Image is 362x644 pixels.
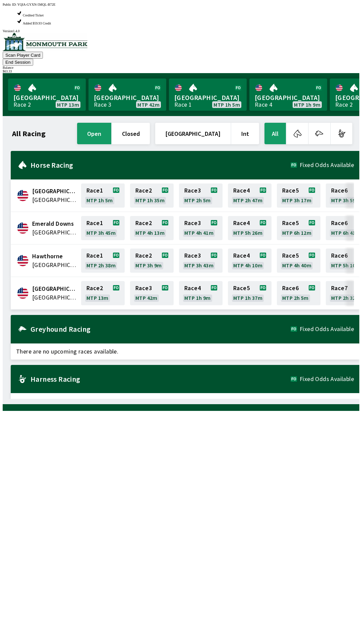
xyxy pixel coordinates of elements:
a: Race5MTP 3h 17m [277,183,320,208]
span: United States [32,196,77,204]
span: Race 6 [331,220,348,226]
button: All [264,123,286,144]
div: Version 1.4.0 [3,29,359,33]
a: Race4MTP 1h 9m [179,281,223,305]
h2: Greyhound Racing [31,326,291,332]
a: Race2MTP 1h 35m [130,183,174,208]
span: Fixed Odds Available [300,326,354,332]
div: Race 1 [174,102,192,107]
span: [GEOGRAPHIC_DATA] [174,93,241,102]
a: Race4MTP 2h 47m [228,183,271,208]
a: Race4MTP 4h 10m [228,249,271,273]
span: MTP 5h 10m [331,263,360,268]
button: Int [231,123,259,144]
div: Public ID: [3,3,359,6]
span: Hawthorne [32,252,77,261]
span: [GEOGRAPHIC_DATA] [13,93,80,102]
button: closed [112,123,150,144]
span: MTP 1h 37m [233,295,262,301]
span: Race 7 [331,285,348,291]
span: MTP 1h 5m [86,198,113,203]
div: Race 4 [255,102,272,107]
span: Race 1 [86,188,103,193]
span: Fixed Odds Available [300,376,354,382]
span: MTP 3h 9m [135,263,162,268]
span: MTP 6h 12m [282,230,311,235]
button: Scan Player Card [3,52,43,59]
span: MTP 3h 17m [282,198,311,203]
button: open [77,123,111,144]
button: End Session [3,59,33,66]
a: Race1MTP 2h 38m [81,249,125,273]
a: Race5MTP 6h 12m [277,216,320,240]
h2: Horse Racing [31,162,291,168]
a: [GEOGRAPHIC_DATA]Race 3MTP 42m [88,78,166,111]
span: United States [32,261,77,269]
span: MTP 2h 38m [86,263,116,268]
a: Race3MTP 2h 5m [179,183,223,208]
span: MTP 3h 43m [184,263,214,268]
span: [GEOGRAPHIC_DATA] [94,93,161,102]
div: Race 2 [13,102,31,107]
span: Race 1 [86,220,103,226]
div: Race 2 [335,102,353,107]
span: MTP 1h 5m [214,102,240,107]
span: Race 5 [282,253,299,258]
a: Race3MTP 42m [130,281,174,305]
span: Race 2 [86,285,103,291]
span: Race 4 [184,285,201,291]
span: Emerald Downs [32,219,77,228]
a: Race2MTP 3h 9m [130,249,174,273]
span: [GEOGRAPHIC_DATA] [255,93,322,102]
a: Race4MTP 5h 26m [228,216,271,240]
span: Race 2 [135,188,152,193]
span: Race 3 [184,188,201,193]
span: Race 6 [331,253,348,258]
span: Race 4 [233,220,250,226]
span: MTP 1h 35m [135,198,165,203]
span: MTP 1h 9m [184,295,211,301]
span: Fixed Odds Available [300,162,354,168]
a: Race3MTP 3h 43m [179,249,223,273]
span: Race 6 [331,188,348,193]
span: MTP 2h 5m [184,198,211,203]
span: MTP 3h 59m [331,198,360,203]
span: Race 6 [282,285,299,291]
span: MTP 3h 45m [86,230,116,235]
span: There are no upcoming races available. [11,343,359,360]
a: Race5MTP 4h 40m [277,249,320,273]
div: $ 63.33 [3,69,359,73]
h2: Harness Racing [31,376,291,382]
span: Credited Ticket [23,13,44,17]
span: Race 4 [233,188,250,193]
a: Race6MTP 2h 5m [277,281,320,305]
span: United States [32,293,77,302]
span: MTP 4h 41m [184,230,214,235]
div: Race 3 [94,102,111,107]
a: Race1MTP 1h 5m [81,183,125,208]
span: MTP 42m [137,102,160,107]
span: Canterbury Park [32,187,77,196]
span: MTP 2h 47m [233,198,262,203]
span: MTP 4h 10m [233,263,262,268]
span: MTP 13m [86,295,109,301]
span: MTP 2h 32m [331,295,360,301]
span: Monmouth Park [32,284,77,293]
span: Race 3 [184,253,201,258]
a: [GEOGRAPHIC_DATA]Race 4MTP 1h 9m [249,78,327,111]
span: Race 4 [233,253,250,258]
span: Race 5 [282,188,299,193]
span: YQIA-GYXN-5MQL-B72E [17,3,56,6]
span: MTP 2h 5m [282,295,309,301]
span: Race 3 [135,285,152,291]
span: MTP 6h 41m [331,230,360,235]
span: MTP 4h 13m [135,230,165,235]
span: United States [32,228,77,237]
span: There are no upcoming races available. [11,393,359,409]
span: Race 1 [86,253,103,258]
span: Added $59.93 Credit [23,21,51,25]
a: [GEOGRAPHIC_DATA]Race 1MTP 1h 5m [169,78,247,111]
img: venue logo [3,33,87,51]
a: [GEOGRAPHIC_DATA]Race 2MTP 13m [8,78,86,111]
span: Race 3 [184,220,201,226]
